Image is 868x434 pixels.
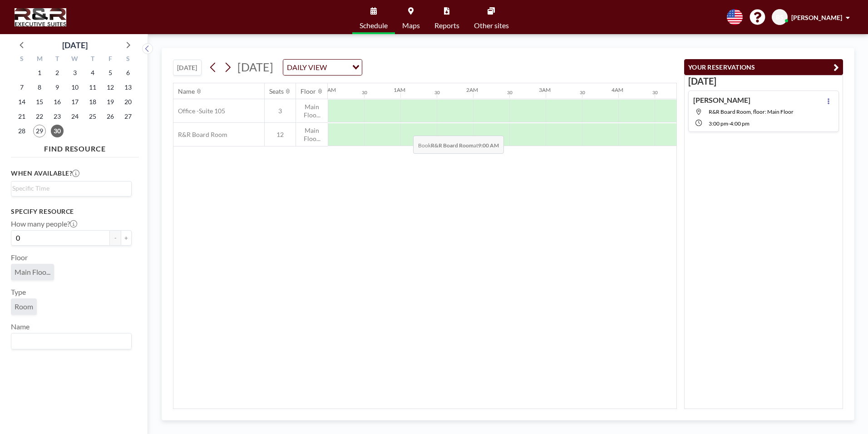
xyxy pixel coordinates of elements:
span: Tuesday, September 23, 2025 [51,110,64,123]
b: 9:00 AM [478,142,499,149]
div: Name [178,87,195,96]
label: Floor [11,253,28,262]
span: Sunday, September 14, 2025 [15,96,28,108]
div: S [13,54,31,66]
span: Monday, September 15, 2025 [33,96,46,108]
span: Tuesday, September 9, 2025 [51,81,64,94]
div: 2AM [466,86,478,93]
span: - [728,120,730,127]
span: Tuesday, September 16, 2025 [51,96,64,108]
button: YOUR RESERVATIONS [684,59,843,75]
button: [DATE] [173,60,202,76]
div: Search for option [283,60,362,75]
input: Search for option [12,335,126,347]
span: Main Floo... [15,267,50,276]
span: Saturday, September 13, 2025 [122,81,134,94]
div: [DATE] [62,39,88,51]
span: Saturday, September 6, 2025 [122,66,134,79]
span: Tuesday, September 30, 2025 [51,125,64,137]
span: Tuesday, September 2, 2025 [51,66,64,79]
span: Saturday, September 20, 2025 [122,96,134,108]
span: Book at [413,136,504,154]
div: 3AM [539,86,551,93]
span: Other sites [474,22,509,29]
div: Search for option [11,182,131,195]
span: Wednesday, September 24, 2025 [69,110,81,123]
span: Office -Suite 105 [173,107,225,115]
div: 30 [652,90,658,96]
input: Search for option [330,61,347,73]
span: [DATE] [237,60,273,74]
span: Main Floo... [296,126,328,142]
span: 3:00 PM [709,120,728,127]
span: Reports [434,22,459,29]
span: Monday, September 22, 2025 [33,110,46,123]
span: R&R Board Room [173,131,227,139]
div: Floor [301,87,316,96]
div: W [66,54,84,66]
span: BS [776,13,784,21]
div: 12AM [321,86,336,93]
div: 30 [580,90,585,96]
span: Monday, September 1, 2025 [33,66,46,79]
img: organization-logo [15,8,66,26]
span: Friday, September 26, 2025 [104,110,117,123]
span: DAILY VIEW [285,61,329,73]
div: T [84,54,101,66]
span: Wednesday, September 17, 2025 [69,96,81,108]
span: Sunday, September 21, 2025 [15,110,28,123]
div: Search for option [11,333,131,349]
div: 1AM [394,86,405,93]
button: + [121,230,132,246]
span: Friday, September 5, 2025 [104,66,117,79]
span: Friday, September 12, 2025 [104,81,117,94]
label: Type [11,288,26,297]
span: Wednesday, September 3, 2025 [69,66,81,79]
div: S [119,54,137,66]
span: Wednesday, September 10, 2025 [69,81,81,94]
div: M [31,54,49,66]
h3: [DATE] [688,76,839,87]
span: [PERSON_NAME] [791,14,842,21]
button: - [110,230,121,246]
div: 30 [434,90,440,96]
div: T [49,54,66,66]
div: 30 [507,90,513,96]
div: F [101,54,119,66]
span: Saturday, September 27, 2025 [122,110,134,123]
span: Sunday, September 7, 2025 [15,81,28,94]
span: Thursday, September 18, 2025 [86,96,99,108]
span: Room [15,302,33,311]
span: Maps [402,22,420,29]
span: Thursday, September 25, 2025 [86,110,99,123]
label: How many people? [11,219,77,228]
span: Friday, September 19, 2025 [104,96,117,108]
span: Monday, September 8, 2025 [33,81,46,94]
div: 4AM [612,86,623,93]
span: Schedule [360,22,388,29]
span: Main Floo... [296,103,328,119]
span: 3 [265,107,296,115]
span: R&R Board Room, floor: Main Floor [709,108,794,115]
span: Thursday, September 11, 2025 [86,81,99,94]
div: Seats [269,87,284,96]
h4: FIND RESOURCE [11,141,139,153]
span: Monday, September 29, 2025 [33,125,46,137]
span: Sunday, September 28, 2025 [15,125,28,137]
span: 12 [265,131,296,139]
div: 30 [362,90,367,96]
span: Thursday, September 4, 2025 [86,66,99,79]
input: Search for option [12,183,126,193]
h3: Specify resource [11,207,132,216]
span: 4:00 PM [730,120,750,127]
b: R&R Board Room [431,142,473,149]
h4: [PERSON_NAME] [693,96,750,105]
label: Name [11,322,30,331]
